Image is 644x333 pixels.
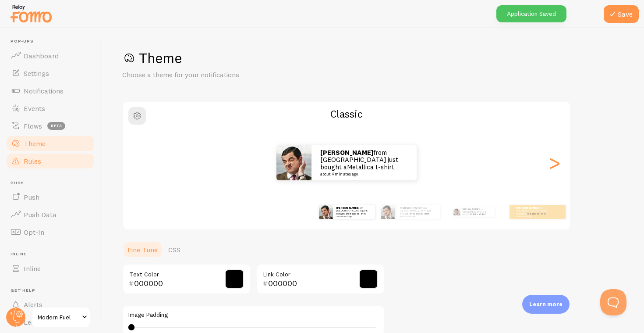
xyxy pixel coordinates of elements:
a: Opt-In [5,223,96,241]
p: from [GEOGRAPHIC_DATA] just bought a [336,206,372,217]
span: Settings [24,69,49,78]
img: Fomo [276,145,311,180]
img: fomo-relay-logo-orange.svg [9,2,53,25]
div: Next slide [549,131,559,194]
span: Push [24,193,39,201]
small: about 4 minutes ago [336,215,371,217]
p: Choose a theme for your notifications [122,70,333,80]
a: Notifications [5,82,96,100]
div: Learn more [522,295,570,314]
p: from [GEOGRAPHIC_DATA] just bought a [517,206,552,217]
span: Push Data [24,210,57,219]
a: Metallica t-shirt [471,213,485,215]
span: Pop-ups [11,39,96,44]
a: Rules [5,152,96,170]
p: from [GEOGRAPHIC_DATA] just bought a [400,206,437,217]
span: Inline [24,264,41,273]
span: Opt-In [24,228,44,236]
a: Metallica t-shirt [347,212,366,215]
span: Notifications [24,86,64,95]
span: Alerts [24,300,42,309]
a: CSS [163,241,186,258]
strong: [PERSON_NAME] [462,208,479,211]
span: Push [11,180,96,186]
strong: [PERSON_NAME] [400,206,421,210]
a: Modern Fuel [32,307,91,328]
span: Inline [11,251,96,257]
div: Application Saved [496,5,566,22]
a: Push Data [5,206,96,223]
a: Metallica t-shirt [410,212,429,215]
small: about 4 minutes ago [400,215,436,217]
p: from [GEOGRAPHIC_DATA] just bought a [462,207,491,217]
span: Dashboard [24,51,59,60]
h1: Theme [122,49,623,67]
p: Learn more [529,300,563,308]
small: about 4 minutes ago [517,215,551,217]
span: Rules [24,157,41,165]
img: Fomo [319,205,333,219]
a: Push [5,188,96,206]
a: Alerts [5,296,96,313]
a: Metallica t-shirt [527,212,546,215]
a: Metallica t-shirt [347,163,394,171]
strong: [PERSON_NAME] [336,206,357,210]
span: Events [24,104,45,113]
h2: Classic [123,107,570,121]
a: Dashboard [5,47,96,64]
a: Settings [5,64,96,82]
span: beta [47,122,65,130]
a: Events [5,100,96,117]
label: Image Padding [128,311,379,319]
span: Get Help [11,288,96,294]
a: Flows beta [5,117,96,135]
strong: [PERSON_NAME] [517,206,538,210]
strong: [PERSON_NAME] [320,148,373,157]
span: Modern Fuel [38,312,79,322]
iframe: Help Scout Beacon - Open [600,289,626,315]
a: Inline [5,260,96,277]
img: Fomo [453,208,460,215]
a: Fine Tune [122,241,163,258]
img: Fomo [381,205,395,219]
a: Theme [5,135,96,152]
span: Flows [24,122,42,130]
span: Theme [24,139,46,148]
p: from [GEOGRAPHIC_DATA] just bought a [320,149,408,176]
small: about 4 minutes ago [320,172,405,176]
